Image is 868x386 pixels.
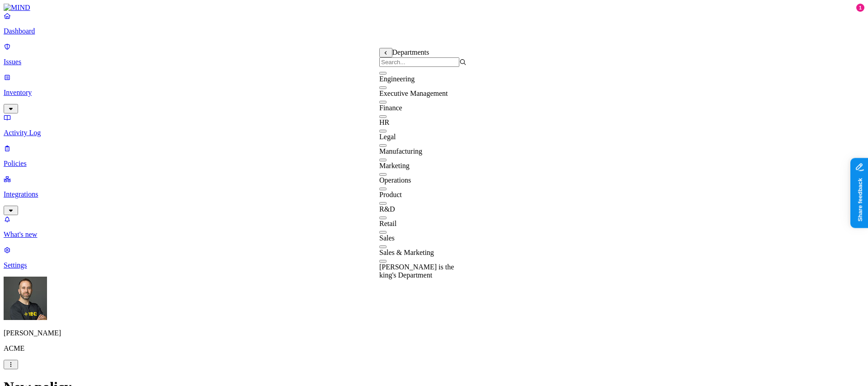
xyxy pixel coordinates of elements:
span: Operations [379,176,411,184]
p: Activity Log [4,129,864,137]
img: Tom Mayblum [4,277,47,320]
p: Inventory [4,89,864,97]
input: Search... [379,57,459,67]
span: Sales [379,234,395,242]
span: Finance [379,104,402,112]
span: Executive Management [379,89,448,97]
a: Dashboard [4,12,864,35]
a: Settings [4,246,864,269]
p: [PERSON_NAME] [4,329,864,337]
p: Issues [4,58,864,66]
p: Policies [4,160,864,168]
p: Settings [4,261,864,269]
span: Product [379,191,402,198]
a: MIND [4,4,864,12]
a: Activity Log [4,113,864,137]
div: 1 [856,4,864,12]
a: Issues [4,42,864,66]
span: Departments [392,48,429,56]
span: Retail [379,220,396,227]
p: ACME [4,344,864,353]
span: HR [379,118,389,126]
p: Dashboard [4,27,864,35]
span: Legal [379,133,396,141]
a: Inventory [4,73,864,112]
span: [PERSON_NAME] is the king's Department [379,263,454,279]
span: Manufacturing [379,147,422,155]
span: R&D [379,205,395,213]
a: Integrations [4,175,864,214]
span: Marketing [379,162,410,169]
span: Engineering [379,75,415,83]
p: What's new [4,231,864,239]
a: What's new [4,215,864,239]
img: MIND [4,4,30,12]
span: Sales & Marketing [379,249,434,256]
p: Integrations [4,190,864,198]
a: Policies [4,144,864,168]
